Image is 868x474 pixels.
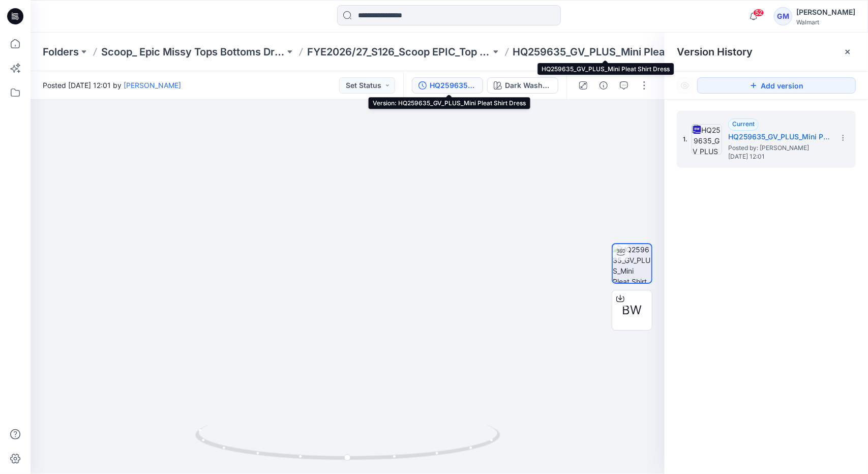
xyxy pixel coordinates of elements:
[412,77,483,94] button: HQ259635_GV_PLUS_Mini Pleat Shirt Dress
[101,45,285,59] a: Scoop_ Epic Missy Tops Bottoms Dress
[728,131,830,143] h5: HQ259635_GV_PLUS_Mini Pleat Shirt Dress
[613,244,651,283] img: HQ259635_GV_PLUS_Mini Pleat Shirt Dress
[728,153,830,160] span: [DATE] 12:01
[732,120,755,128] span: Current
[307,45,491,59] a: FYE2026/27_S126_Scoop EPIC_Top & Bottom
[728,143,830,153] span: Posted by: Gayan Mahawithanalage
[697,77,856,94] button: Add version
[796,18,855,26] div: Walmart
[622,301,642,319] span: BW
[774,7,792,25] div: GM
[844,48,852,56] button: Close
[796,6,855,18] div: [PERSON_NAME]
[487,77,558,94] button: Dark Wash_Denim
[43,45,79,59] a: Folders
[692,124,722,155] img: HQ259635_GV_PLUS_Mini Pleat Shirt Dress
[677,77,693,94] button: Show Hidden Versions
[124,81,181,90] a: [PERSON_NAME]
[513,45,697,59] p: HQ259635_GV_PLUS_Mini Pleat Shirt Dress
[430,80,476,91] div: HQ259635_GV_PLUS_Mini Pleat Shirt Dress
[43,80,181,91] span: Posted [DATE] 12:01 by
[595,77,612,94] button: Details
[753,9,764,17] span: 52
[79,18,617,474] img: eyJhbGciOiJIUzI1NiIsImtpZCI6IjAiLCJzbHQiOiJzZXMiLCJ0eXAiOiJKV1QifQ.eyJkYXRhIjp7InR5cGUiOiJzdG9yYW...
[683,135,687,144] span: 1.
[677,46,753,58] span: Version History
[505,80,552,91] div: Dark Wash_Denim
